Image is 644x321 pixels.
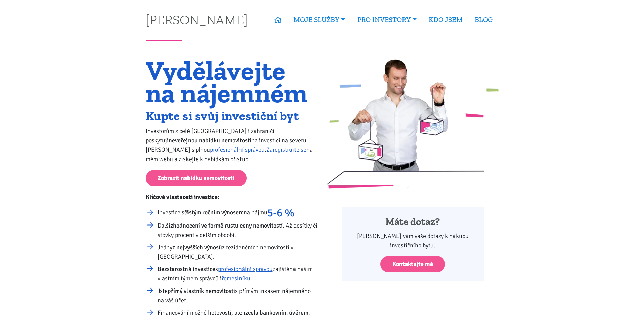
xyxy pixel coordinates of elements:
a: [PERSON_NAME] [146,13,248,26]
strong: 5-6 % [267,206,294,219]
a: Zaregistrujte se [266,146,306,153]
a: KDO JSEM [423,12,469,27]
h4: Máte dotaz? [351,216,475,229]
strong: Bezstarostná investice [158,265,215,273]
p: Investorům z celé [GEOGRAPHIC_DATA] i zahraničí poskytuji na investici na severu [PERSON_NAME] s ... [146,126,318,164]
a: MOJE SLUŽBY [287,12,351,27]
strong: zhodnocení ve formě růstu ceny nemovitostí [170,222,283,229]
a: řemeslníků [222,275,250,282]
strong: přímý vlastník nemovitosti [168,287,235,295]
li: Jedny z rezidenčních nemovitostí v [GEOGRAPHIC_DATA]. [158,243,318,261]
a: BLOG [469,12,499,27]
strong: zcela bankovním úvěrem [245,309,308,316]
h1: Vydělávejte na nájemném [146,59,318,104]
strong: čistým ročním výnosem [184,209,244,216]
li: Další . Až desítky či stovky procent v delším období. [158,221,318,240]
a: profesionální správou [218,265,273,273]
strong: z nejvyšších výnosů [172,244,222,251]
li: Investice s na nájmu [158,208,318,218]
h2: Kupte si svůj investiční byt [146,110,318,121]
a: PRO INVESTORY [351,12,422,27]
a: Zobrazit nabídku nemovitostí [146,170,247,186]
a: Kontaktujte mě [380,256,445,272]
p: [PERSON_NAME] vám vaše dotazy k nákupu investičního bytu. [351,231,475,250]
a: profesionální správou [210,146,265,153]
li: Jste s přímým inkasem nájemného na váš účet. [158,286,318,305]
strong: neveřejnou nabídku nemovitostí [169,137,251,144]
li: s zajištěná naším vlastním týmem správců i . [158,264,318,283]
li: Financování možné hotovostí, ale i . [158,308,318,317]
p: Klíčové vlastnosti investice: [146,192,318,202]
